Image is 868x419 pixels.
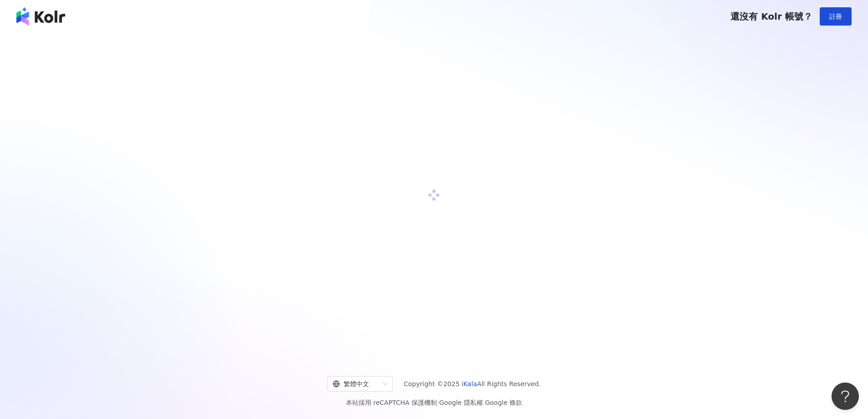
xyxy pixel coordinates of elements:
[462,380,477,388] a: iKala
[832,383,859,410] iframe: Help Scout Beacon - Open
[820,7,852,26] button: 註冊
[404,378,541,389] span: Copyright © 2025 All Rights Reserved.
[829,13,842,20] span: 註冊
[439,399,483,406] a: Google 隱私權
[346,397,522,408] span: 本站採用 reCAPTCHA 保護機制
[333,377,379,391] div: 繁體中文
[437,399,439,406] span: |
[16,7,65,26] img: logo
[730,11,812,22] span: 還沒有 Kolr 帳號？
[483,399,485,406] span: |
[485,399,522,406] a: Google 條款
